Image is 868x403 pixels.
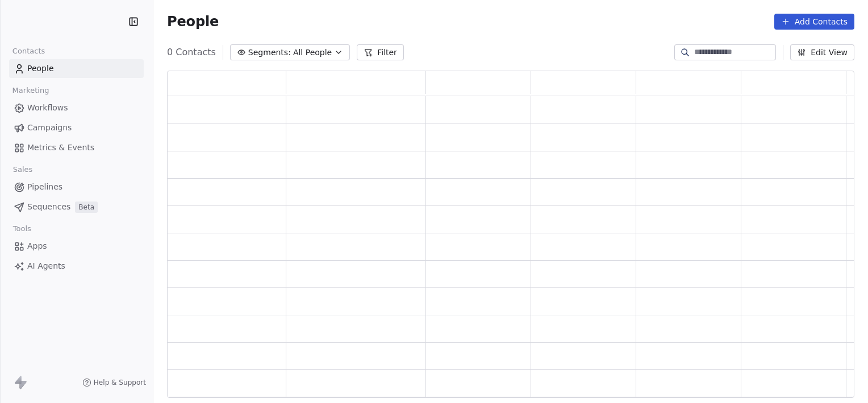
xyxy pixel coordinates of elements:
span: Segments: [248,47,291,59]
span: Help & Support [94,378,146,387]
span: All People [293,47,332,59]
button: Filter [357,44,404,60]
a: Apps [9,237,144,256]
a: Campaigns [9,118,144,137]
span: Metrics & Events [27,142,94,154]
span: AI Agents [27,260,65,272]
span: Beta [75,201,98,213]
span: Campaigns [27,122,72,134]
a: AI Agents [9,257,144,275]
span: Marketing [7,82,54,99]
a: People [9,59,144,78]
button: Add Contacts [774,14,854,30]
span: Pipelines [27,181,62,193]
a: SequencesBeta [9,198,144,216]
span: Workflows [27,102,68,114]
span: People [27,63,54,75]
a: Help & Support [82,378,146,387]
a: Workflows [9,98,144,117]
span: Contacts [7,43,50,60]
span: People [167,13,219,30]
span: Tools [8,220,36,237]
span: Sales [8,161,37,178]
span: Sequences [27,201,70,213]
span: Apps [27,240,47,252]
button: Edit View [790,44,854,60]
a: Pipelines [9,178,144,196]
span: 0 Contacts [167,46,216,59]
a: Metrics & Events [9,138,144,157]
